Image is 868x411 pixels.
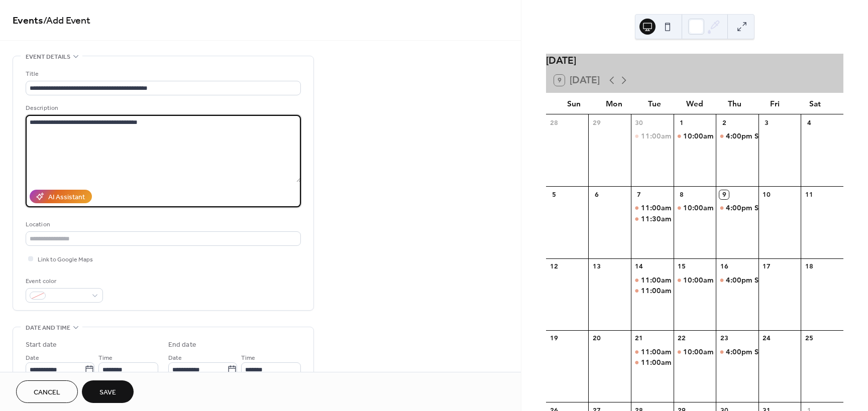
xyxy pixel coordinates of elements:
[719,334,728,343] div: 23
[677,334,686,343] div: 22
[716,347,758,357] div: Sierra Training Ask Me Anything
[30,190,92,203] button: AI Assistant
[674,131,716,141] div: Sierra Training Ask Me Anything
[550,334,559,343] div: 19
[13,11,43,31] a: Events
[677,118,686,127] div: 1
[592,262,601,271] div: 13
[754,275,862,285] div: Sierra Training Ask Me Anything
[634,334,643,343] div: 21
[805,118,814,127] div: 4
[716,203,823,213] div: Sierra Training Ask Me Anything
[719,118,728,127] div: 2
[594,93,634,114] div: Mon
[98,353,113,363] span: Time
[26,69,299,79] div: Title
[674,275,716,285] div: Sierra Training Ask Me Anything
[631,347,674,357] div: BDT - Lender Update and Lunch!
[716,275,758,285] div: Sierra Training Ask Me Anything
[674,203,716,213] div: Sierra Training Ask Me Anything
[641,214,674,224] span: 11:30am
[634,118,643,127] div: 30
[26,52,70,62] span: Event details
[641,203,674,213] span: 11:00am
[641,357,674,367] span: 11:00am
[762,262,771,271] div: 17
[592,334,601,343] div: 20
[716,203,758,213] div: Sierra Training Ask Me Anything
[641,275,674,285] span: 11:00am
[592,118,601,127] div: 29
[805,334,814,343] div: 25
[805,190,814,199] div: 11
[674,131,781,141] div: Sierra Training Ask Me Anything
[168,340,196,350] div: End date
[631,131,674,141] div: Sierra Training Ask Me Anything
[675,93,715,114] div: Wed
[26,219,299,230] div: Location
[716,347,823,357] div: Sierra Training Ask Me Anything
[634,262,643,271] div: 14
[48,192,85,203] div: AI Assistant
[677,262,686,271] div: 15
[716,275,823,285] div: Sierra Training Ask Me Anything
[674,347,782,357] div: BDT - Lender Update and Lunch!
[683,131,716,141] span: 10:00am
[683,203,716,213] span: 10:00am
[16,380,78,403] a: Cancel
[82,380,134,403] button: Save
[762,118,771,127] div: 3
[26,353,39,363] span: Date
[546,54,843,68] div: [DATE]
[726,203,754,213] span: 4:00pm
[26,340,57,350] div: Start date
[641,131,674,141] span: 11:00am
[641,286,674,296] span: 11:00am
[634,93,675,114] div: Tue
[683,347,716,357] span: 10:00am
[726,131,754,141] span: 4:00pm
[550,262,559,271] div: 12
[674,275,759,285] div: BDT - CRM Best Practices
[34,387,60,398] span: Cancel
[631,214,674,224] div: BDT at Lexington Country Club. Must pre-register for lunch to attend!
[631,203,674,213] div: Sierra Training Ask Me Anything
[631,275,674,285] div: BDT - CRM Best Practices
[683,275,716,285] span: 10:00am
[755,93,795,114] div: Fri
[241,353,255,363] span: Time
[726,347,754,357] span: 4:00pm
[634,190,643,199] div: 7
[805,262,814,271] div: 18
[716,131,758,141] div: Sierra Training Ask Me Anything
[719,262,728,271] div: 16
[26,323,70,333] span: Date and time
[674,286,781,296] div: Sierra Training Ask Me Anything
[550,118,559,127] div: 28
[554,93,594,114] div: Sun
[762,334,771,343] div: 24
[641,347,674,357] span: 11:00am
[631,357,674,367] div: Sierra Training Ask Me Anything
[677,190,686,199] div: 8
[592,190,601,199] div: 6
[38,254,93,265] span: Link to Google Maps
[762,190,771,199] div: 10
[26,276,101,287] div: Event color
[674,347,716,357] div: Sierra Training Ask Me Anything
[674,357,781,367] div: Sierra Training Ask Me Anything
[631,286,674,296] div: Sierra Training Ask Me Anything
[674,203,781,213] div: Sierra Training Ask Me Anything
[43,11,90,31] span: / Add Event
[716,131,823,141] div: Sierra Training Ask Me Anything
[715,93,755,114] div: Thu
[754,203,862,213] div: Sierra Training Ask Me Anything
[754,347,862,357] div: Sierra Training Ask Me Anything
[168,353,182,363] span: Date
[726,275,754,285] span: 4:00pm
[550,190,559,199] div: 5
[719,190,728,199] div: 9
[754,131,862,141] div: Sierra Training Ask Me Anything
[99,387,116,398] span: Save
[26,103,299,113] div: Description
